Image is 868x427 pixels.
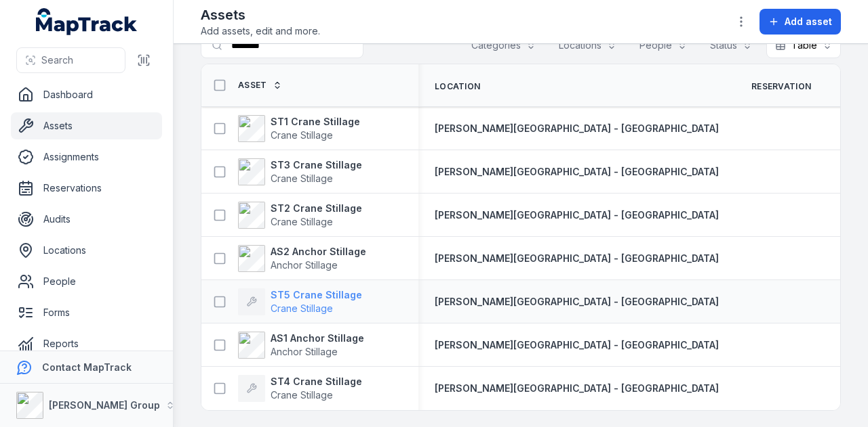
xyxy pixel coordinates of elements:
[435,209,719,221] span: [PERSON_NAME][GEOGRAPHIC_DATA] - [GEOGRAPHIC_DATA]
[11,206,162,233] a: Audits
[11,268,162,295] a: People
[435,165,719,179] a: [PERSON_NAME][GEOGRAPHIC_DATA] - [GEOGRAPHIC_DATA]
[435,122,719,135] a: [PERSON_NAME][GEOGRAPHIC_DATA] - [GEOGRAPHIC_DATA]
[11,81,162,108] a: Dashboard
[435,338,719,352] a: [PERSON_NAME][GEOGRAPHIC_DATA] - [GEOGRAPHIC_DATA]
[238,245,366,272] a: AS2 Anchor StillageAnchor Stillage
[36,8,138,35] a: MapTrack
[11,330,162,357] a: Reports
[550,32,625,58] button: Locations
[41,53,73,67] span: Search
[11,299,162,326] a: Forms
[435,296,719,307] span: [PERSON_NAME][GEOGRAPHIC_DATA] - [GEOGRAPHIC_DATA]
[435,252,719,265] a: [PERSON_NAME][GEOGRAPHIC_DATA] - [GEOGRAPHIC_DATA]
[238,158,362,185] a: ST3 Crane StillageCrane Stillage
[271,389,333,401] span: Crane Stillage
[238,288,362,315] a: ST5 Crane StillageCrane Stillage
[271,216,333,227] span: Crane Stillage
[11,143,162,171] a: Assignments
[201,5,320,24] h2: Assets
[271,115,360,129] strong: ST1 Crane Stillage
[271,158,362,172] strong: ST3 Crane Stillage
[238,332,364,359] a: AS1 Anchor StillageAnchor Stillage
[238,80,282,91] a: Asset
[201,24,320,38] span: Add assets, edit and more.
[11,237,162,264] a: Locations
[766,32,841,58] button: Table
[271,202,362,215] strong: ST2 Crane Stillage
[785,15,832,28] span: Add asset
[42,361,132,373] strong: Contact MapTrack
[271,173,333,184] span: Crane Stillage
[435,166,719,177] span: [PERSON_NAME][GEOGRAPHIC_DATA] - [GEOGRAPHIC_DATA]
[435,339,719,351] span: [PERSON_NAME][GEOGRAPHIC_DATA] - [GEOGRAPHIC_DATA]
[631,32,696,58] button: People
[271,346,338,357] span: Anchor Stillage
[49,399,160,411] strong: [PERSON_NAME] Group
[271,332,364,345] strong: AS1 Anchor Stillage
[462,32,545,58] button: Categories
[16,47,125,73] button: Search
[11,112,162,139] a: Assets
[271,302,333,314] span: Crane Stillage
[751,81,811,92] span: Reservation
[271,375,362,388] strong: ST4 Crane Stillage
[238,80,267,91] span: Asset
[435,252,719,264] span: [PERSON_NAME][GEOGRAPHIC_DATA] - [GEOGRAPHIC_DATA]
[701,32,761,58] button: Status
[11,175,162,202] a: Reservations
[271,245,366,259] strong: AS2 Anchor Stillage
[238,375,362,402] a: ST4 Crane StillageCrane Stillage
[271,259,338,271] span: Anchor Stillage
[271,129,333,141] span: Crane Stillage
[238,115,360,142] a: ST1 Crane StillageCrane Stillage
[435,382,719,395] a: [PERSON_NAME][GEOGRAPHIC_DATA] - [GEOGRAPHIC_DATA]
[238,202,362,229] a: ST2 Crane StillageCrane Stillage
[435,295,719,309] a: [PERSON_NAME][GEOGRAPHIC_DATA] - [GEOGRAPHIC_DATA]
[435,208,719,222] a: [PERSON_NAME][GEOGRAPHIC_DATA] - [GEOGRAPHIC_DATA]
[759,9,841,35] button: Add asset
[435,382,719,394] span: [PERSON_NAME][GEOGRAPHIC_DATA] - [GEOGRAPHIC_DATA]
[271,288,362,302] strong: ST5 Crane Stillage
[435,81,480,92] span: Location
[435,122,719,134] span: [PERSON_NAME][GEOGRAPHIC_DATA] - [GEOGRAPHIC_DATA]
